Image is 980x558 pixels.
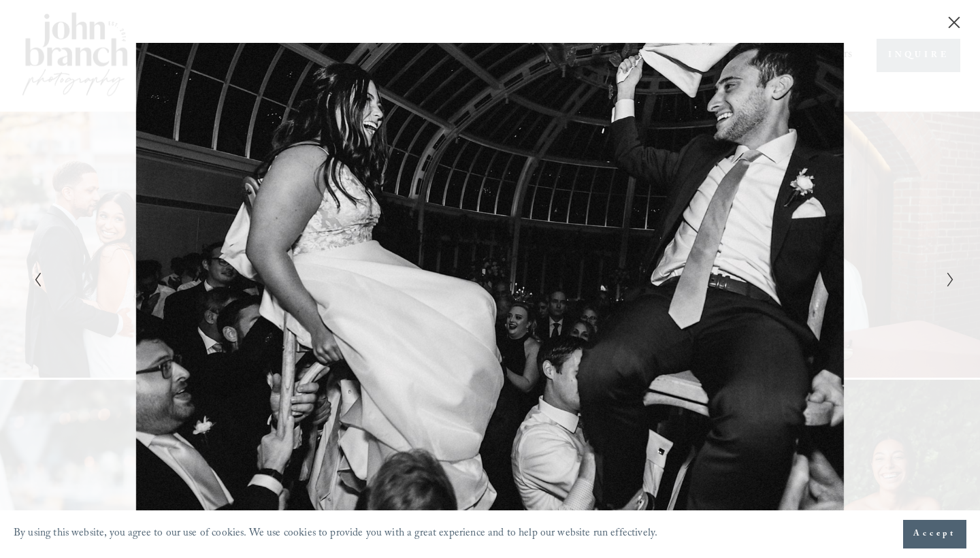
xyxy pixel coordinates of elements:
[942,271,951,287] button: Next Slide
[29,271,38,287] button: Previous Slide
[903,520,966,548] button: Accept
[913,527,956,541] span: Accept
[14,524,657,545] p: By using this website, you agree to our use of cookies. We use cookies to provide you with a grea...
[943,15,965,30] button: Close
